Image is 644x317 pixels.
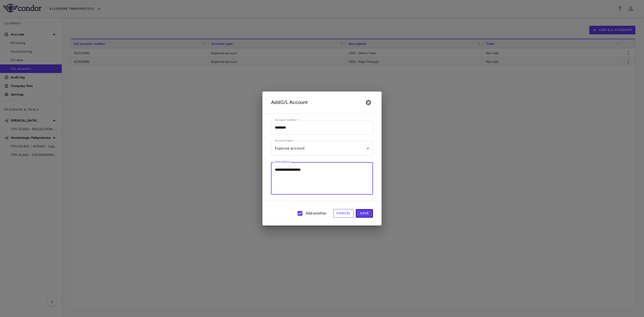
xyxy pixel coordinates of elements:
[275,160,290,164] label: Description
[275,139,294,143] label: Account type
[275,118,299,122] label: Account number
[271,141,373,156] div: Expense account
[306,210,327,216] span: Add another
[356,209,373,218] button: Save
[271,99,308,106] h6: Add G/L Account
[333,209,354,218] button: Cancel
